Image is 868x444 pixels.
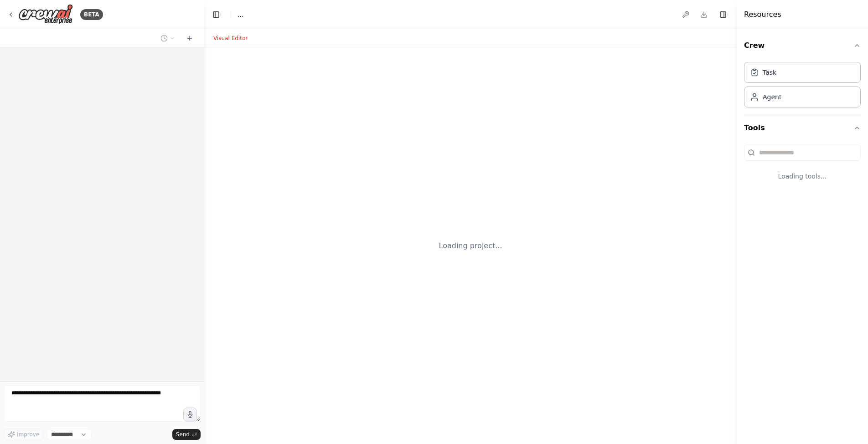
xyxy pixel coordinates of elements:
button: Start a new chat [182,33,197,44]
button: Send [172,429,201,440]
nav: breadcrumb [238,10,243,19]
button: Tools [744,115,861,141]
span: ... [238,10,243,19]
div: Tools [744,141,861,195]
div: Loading tools... [744,164,861,188]
div: Task [763,68,776,77]
button: Improve [4,429,43,440]
div: BETA [80,9,103,20]
div: Loading project... [439,240,502,251]
img: Logo [18,4,73,25]
h4: Resources [744,9,781,20]
button: Hide left sidebar [210,8,222,21]
button: Hide right sidebar [717,8,729,21]
button: Visual Editor [208,33,253,44]
span: Send [176,431,190,438]
button: Click to speak your automation idea [183,408,197,421]
button: Switch to previous chat [157,33,179,44]
div: Agent [763,92,781,102]
button: Crew [744,33,861,58]
span: Improve [17,431,39,438]
div: Crew [744,58,861,115]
